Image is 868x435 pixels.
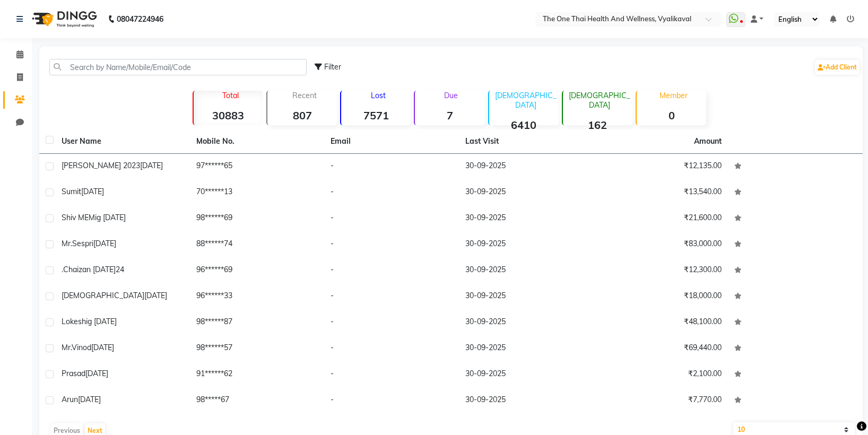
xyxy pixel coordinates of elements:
p: Total [198,91,263,100]
span: 24 [116,265,124,274]
td: ₹12,135.00 [594,154,728,180]
span: ig [DATE] [86,317,117,326]
td: - [324,258,459,284]
th: Last Visit [459,129,594,154]
td: 30-09-2025 [459,206,594,232]
span: [DATE] [144,291,167,300]
td: - [324,388,459,414]
strong: 7571 [341,109,411,122]
td: 30-09-2025 [459,232,594,258]
td: ₹2,100.00 [594,362,728,388]
span: prasad [62,369,85,378]
td: - [324,310,459,336]
span: .chaizan [DATE] [62,265,116,274]
td: - [324,362,459,388]
td: - [324,232,459,258]
b: 08047224946 [117,4,163,34]
td: 30-09-2025 [459,258,594,284]
td: 30-09-2025 [459,284,594,310]
span: Filter [324,62,341,72]
img: logo [27,4,100,34]
td: ₹83,000.00 [594,232,728,258]
td: 30-09-2025 [459,310,594,336]
strong: 30883 [194,109,263,122]
span: sumit [62,187,81,196]
p: Recent [272,91,337,100]
td: - [324,284,459,310]
span: [DATE] [93,239,116,248]
td: 30-09-2025 [459,336,594,362]
td: - [324,154,459,180]
span: ig [DATE] [95,213,126,222]
td: - [324,206,459,232]
strong: 7 [415,109,484,122]
p: Lost [345,91,411,100]
span: [DATE] [78,395,101,404]
td: 30-09-2025 [459,180,594,206]
span: Mr.Sespri [62,239,93,248]
strong: 807 [267,109,337,122]
strong: 162 [563,118,632,132]
strong: 6410 [489,118,559,132]
td: 30-09-2025 [459,388,594,414]
p: Due [417,91,484,100]
span: shiv MEM [62,213,95,222]
td: ₹13,540.00 [594,180,728,206]
td: - [324,336,459,362]
td: ₹48,100.00 [594,310,728,336]
th: Amount [688,129,728,153]
span: [PERSON_NAME] 2023 [62,161,140,170]
span: [DEMOGRAPHIC_DATA] [62,291,144,300]
p: [DEMOGRAPHIC_DATA] [567,91,632,110]
td: ₹21,600.00 [594,206,728,232]
td: ₹7,770.00 [594,388,728,414]
span: [DATE] [85,369,108,378]
th: User Name [55,129,190,154]
a: Add Client [815,60,860,75]
p: [DEMOGRAPHIC_DATA] [493,91,559,110]
th: Mobile No. [190,129,325,154]
span: [DATE] [91,343,114,352]
p: Member [641,91,706,100]
span: arun [62,395,78,404]
td: 30-09-2025 [459,154,594,180]
td: - [324,180,459,206]
span: [DATE] [140,161,163,170]
span: [DATE] [81,187,104,196]
input: Search by Name/Mobile/Email/Code [49,59,307,75]
td: ₹69,440.00 [594,336,728,362]
td: ₹18,000.00 [594,284,728,310]
span: Mr.Vinod [62,343,91,352]
th: Email [324,129,459,154]
td: ₹12,300.00 [594,258,728,284]
td: 30-09-2025 [459,362,594,388]
span: lokesh [62,317,86,326]
strong: 0 [637,109,706,122]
